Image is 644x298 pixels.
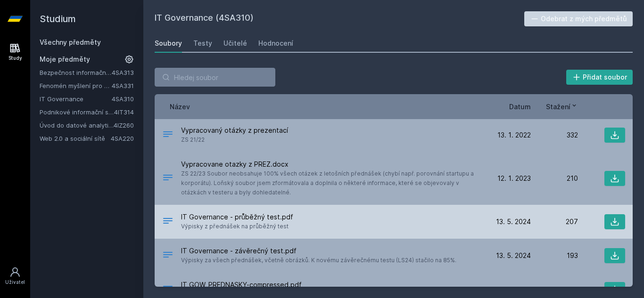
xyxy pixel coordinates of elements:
a: 4SA220 [111,135,134,142]
span: Výpisky z přednášek na průběžný test [181,222,293,231]
a: 4SA310 [112,95,134,103]
div: 210 [531,174,578,183]
span: Vypracovaný otázky z prezentací [181,126,288,135]
span: IT Governance - závěrečný test.pdf [181,246,456,256]
a: Úvod do datové analytiky [40,121,114,130]
a: Uživatel [2,262,28,290]
div: Uživatel [5,279,25,286]
button: Název [170,102,190,112]
a: 4SA331 [112,82,134,89]
div: PDF [162,249,173,263]
a: Bezpečnost informačních systémů [40,68,112,77]
span: 13. 5. 2024 [496,217,531,226]
div: 145 [531,285,578,294]
span: 13. 5. 2024 [496,251,531,260]
a: Hodnocení [258,34,293,53]
a: Study [2,38,28,66]
button: Přidat soubor [566,70,633,85]
button: Stažení [546,102,578,112]
div: Soubory [155,39,182,48]
h2: IT Governance (4SA310) [155,11,524,26]
span: Moje předměty [40,55,90,64]
div: PDF [162,215,173,229]
span: 13. 1. 2022 [497,130,531,140]
span: 12. 1. 2023 [497,174,531,183]
a: 4IT314 [114,108,134,116]
a: Podnikové informační systémy [40,107,114,117]
div: PDF [162,283,173,297]
a: 4IZ260 [114,121,134,129]
div: 207 [531,217,578,226]
span: Stažení [546,102,570,112]
span: IT Governance - průběžný test.pdf [181,212,293,222]
a: IT Governance [40,94,112,104]
div: Hodnocení [258,39,293,48]
div: Study [8,55,22,62]
div: 332 [531,130,578,140]
button: Odebrat z mých předmětů [524,11,633,26]
div: DOCX [162,172,173,185]
span: ZS 21/22 [181,135,288,145]
a: 4SA313 [112,69,134,76]
a: Fenomén myšlení pro manažery [40,81,112,90]
span: IT_GOW_PREDNASKY-compressed.pdf [181,280,302,290]
span: Vypracovane otazky z PREZ.docx [181,160,480,169]
span: 31. 5. 2022 [496,285,531,294]
span: Výpisky za všech přednášek, včetně obrázků. K novému závěrečnému testu (LS24) stačilo na 85%. [181,256,456,265]
button: Datum [509,102,531,112]
span: ZS 22/23 Soubor neobsahuje 100% všech otázek z letošních přednášek (chybí např. porovnání startup... [181,169,480,197]
div: 193 [531,251,578,260]
a: Web 2.0 a sociální sítě [40,134,111,143]
a: Všechny předměty [40,38,101,46]
div: Učitelé [223,39,247,48]
input: Hledej soubor [155,68,275,87]
div: .DOCX [162,129,173,142]
div: Testy [193,39,212,48]
a: Testy [193,34,212,53]
a: Soubory [155,34,182,53]
a: Učitelé [223,34,247,53]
